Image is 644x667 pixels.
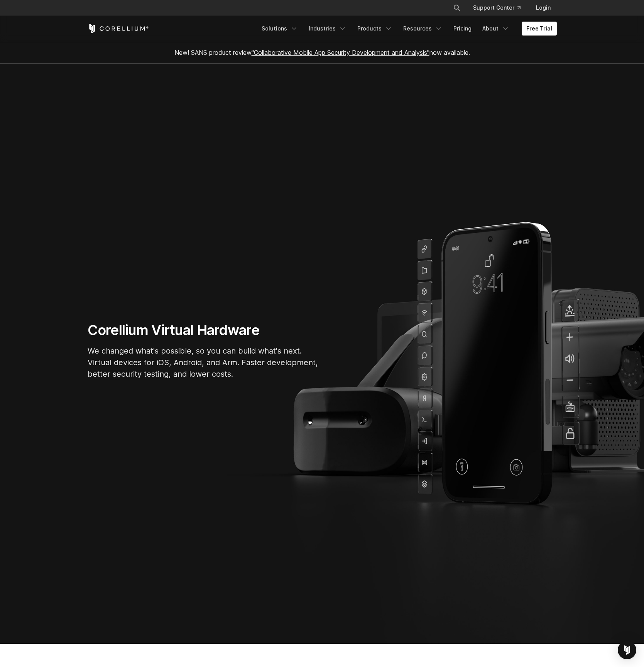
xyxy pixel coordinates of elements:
a: Corellium Home [88,24,149,33]
div: Navigation Menu [257,22,557,36]
h1: Corellium Virtual Hardware [88,322,319,339]
a: Free Trial [522,22,557,36]
p: We changed what's possible, so you can build what's next. Virtual devices for iOS, Android, and A... [88,345,319,380]
a: About [478,22,514,36]
a: Pricing [449,22,476,36]
a: Support Center [467,1,527,15]
a: "Collaborative Mobile App Security Development and Analysis" [252,49,429,56]
span: New! SANS product review now available. [174,49,470,56]
div: Navigation Menu [444,1,557,15]
a: Resources [399,22,447,36]
a: Login [530,1,557,15]
a: Products [353,22,397,36]
button: Search [450,1,464,15]
div: Open Intercom Messenger [618,641,636,659]
a: Industries [304,22,351,36]
a: Solutions [257,22,303,36]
